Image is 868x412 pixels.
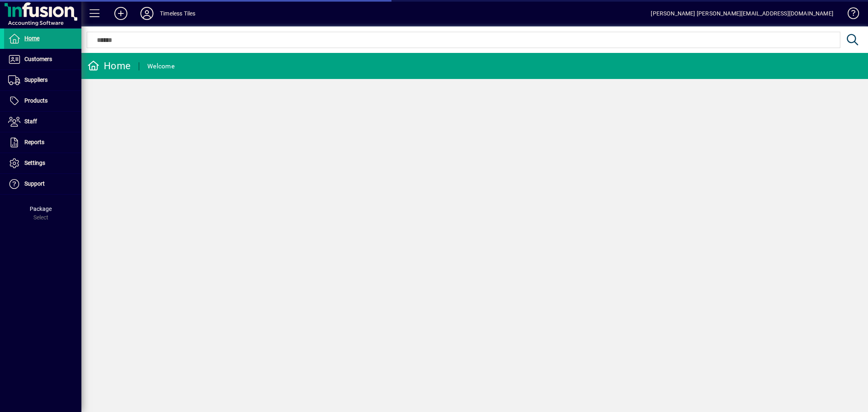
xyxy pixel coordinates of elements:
[4,153,81,173] a: Settings
[24,180,45,187] span: Support
[4,91,81,111] a: Products
[24,56,52,62] span: Customers
[4,112,81,132] a: Staff
[4,132,81,153] a: Reports
[134,6,160,21] button: Profile
[842,2,858,28] a: Knowledge Base
[4,174,81,194] a: Support
[160,7,195,20] div: Timeless Tiles
[24,35,39,42] span: Home
[24,77,48,83] span: Suppliers
[108,6,134,21] button: Add
[24,160,45,166] span: Settings
[4,49,81,70] a: Customers
[30,206,52,212] span: Package
[651,7,833,20] div: [PERSON_NAME] [PERSON_NAME][EMAIL_ADDRESS][DOMAIN_NAME]
[24,97,48,104] span: Products
[87,59,131,72] div: Home
[24,118,37,125] span: Staff
[4,70,81,90] a: Suppliers
[147,60,175,73] div: Welcome
[24,139,44,145] span: Reports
